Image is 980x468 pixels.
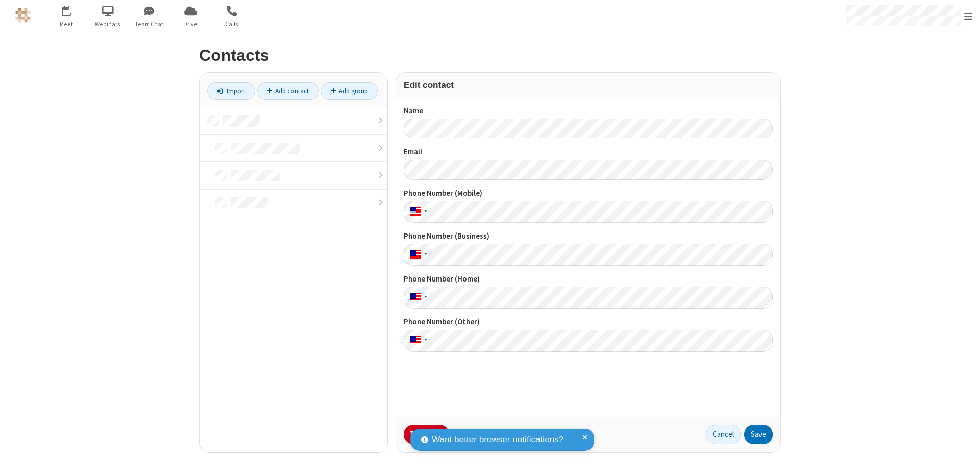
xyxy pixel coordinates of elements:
[15,8,31,23] img: QA Selenium DO NOT DELETE OR CHANGE
[404,105,773,117] label: Name
[404,188,773,199] label: Phone Number (Mobile)
[89,19,127,29] span: Webinars
[321,82,378,100] a: Add group
[404,316,773,328] label: Phone Number (Other)
[404,230,773,242] label: Phone Number (Business)
[47,19,86,29] span: Meet
[130,19,168,29] span: Team Chat
[404,425,449,445] button: Delete
[404,201,430,223] div: United States: + 1
[954,441,972,461] iframe: Chat
[404,244,430,266] div: United States: + 1
[404,287,430,309] div: United States: + 1
[404,273,773,285] label: Phone Number (Home)
[432,433,563,447] span: Want better browser notifications?
[213,19,251,29] span: Calls
[69,6,76,13] div: 3
[706,425,741,445] button: Cancel
[404,80,773,90] h3: Edit contact
[199,46,781,64] h2: Contacts
[257,82,319,100] a: Add contact
[404,330,430,352] div: United States: + 1
[171,19,210,29] span: Drive
[404,146,773,158] label: Email
[744,425,773,445] button: Save
[207,82,255,100] a: Import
